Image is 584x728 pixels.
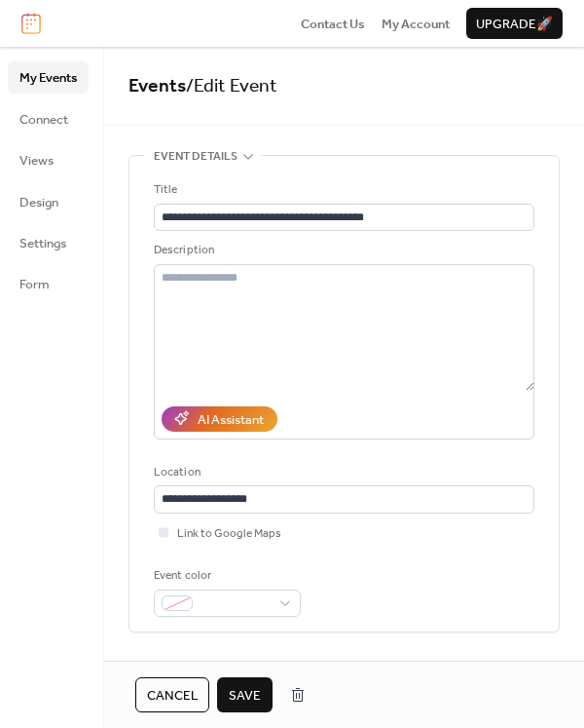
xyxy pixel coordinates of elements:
[154,566,297,586] div: Event color
[154,463,530,482] div: Location
[19,151,54,171] span: Views
[8,227,89,258] a: Settings
[21,13,41,34] img: logo
[301,14,365,33] a: Contact Us
[19,68,77,88] span: My Events
[301,15,365,34] span: Contact Us
[217,677,273,712] button: Save
[8,268,89,299] a: Form
[128,68,186,104] a: Events
[476,15,553,34] span: Upgrade 🚀
[466,8,563,39] button: Upgrade🚀
[154,656,237,675] span: Date and time
[19,275,50,294] span: Form
[8,144,89,175] a: Views
[8,103,89,134] a: Connect
[135,677,209,712] button: Cancel
[19,234,66,253] span: Settings
[186,68,277,104] span: / Edit Event
[382,15,450,34] span: My Account
[8,61,89,93] a: My Events
[198,410,264,430] div: AI Assistant
[382,14,450,33] a: My Account
[177,524,281,544] span: Link to Google Maps
[19,193,58,212] span: Design
[147,686,198,706] span: Cancel
[154,180,530,200] div: Title
[19,110,68,130] span: Connect
[8,186,89,217] a: Design
[154,241,530,260] div: Description
[229,686,261,706] span: Save
[162,406,277,432] button: AI Assistant
[154,147,237,167] span: Event details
